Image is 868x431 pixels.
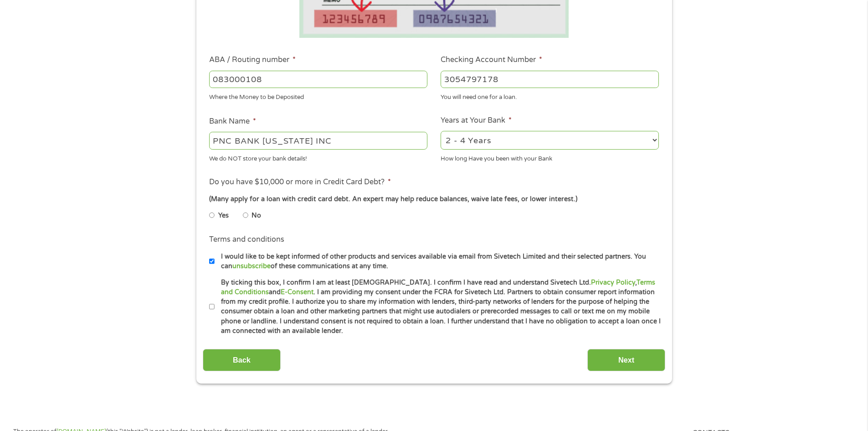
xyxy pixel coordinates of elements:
[209,235,284,244] label: Terms and conditions
[441,90,659,102] div: You will need one for a loan.
[209,71,427,88] input: 263177916
[209,55,296,65] label: ABA / Routing number
[209,194,658,204] div: (Many apply for a loan with credit card debt. An expert may help reduce balances, waive late fees...
[209,177,391,187] label: Do you have $10,000 or more in Credit Card Debt?
[441,151,659,163] div: How long Have you been with your Bank
[441,71,659,88] input: 345634636
[215,252,662,271] label: I would like to be kept informed of other products and services available via email from Sivetech...
[591,279,635,286] a: Privacy Policy
[281,288,313,296] a: E-Consent
[209,90,427,102] div: Where the Money to be Deposited
[209,151,427,163] div: We do NOT store your bank details!
[441,55,542,65] label: Checking Account Number
[209,117,256,126] label: Bank Name
[252,211,261,221] label: No
[218,211,229,221] label: Yes
[203,349,281,371] input: Back
[221,279,655,296] a: Terms and Conditions
[587,349,665,371] input: Next
[232,262,271,270] a: unsubscribe
[215,278,662,336] label: By ticking this box, I confirm I am at least [DEMOGRAPHIC_DATA]. I confirm I have read and unders...
[441,116,512,125] label: Years at Your Bank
